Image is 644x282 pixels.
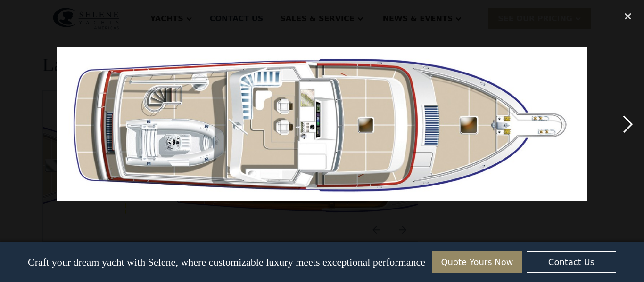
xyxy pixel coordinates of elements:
div: close lightbox [612,6,644,26]
a: Contact Us [527,251,616,273]
a: Quote Yours Now [432,251,522,273]
div: next image [612,6,644,242]
img: 6717e51a568b34f160a4eb65_draw1-4.jpg [57,47,587,201]
p: Craft your dream yacht with Selene, where customizable luxury meets exceptional performance [28,256,425,268]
